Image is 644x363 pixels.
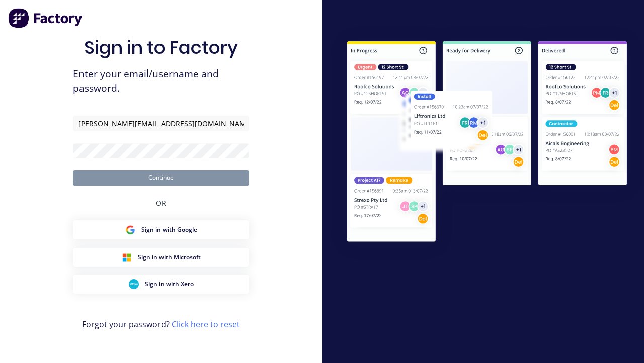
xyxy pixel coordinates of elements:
h1: Sign in to Factory [84,37,238,58]
button: Microsoft Sign inSign in with Microsoft [73,248,249,267]
img: Sign in [330,26,644,260]
img: Google Sign in [125,225,135,235]
img: Microsoft Sign in [122,252,132,262]
span: Sign in with Microsoft [138,253,201,262]
img: Factory [8,8,84,28]
input: Email/Username [73,116,249,131]
img: Xero Sign in [129,279,139,289]
div: OR [156,186,166,220]
button: Google Sign inSign in with Google [73,220,249,239]
span: Forgot your password? [82,318,240,330]
button: Xero Sign inSign in with Xero [73,275,249,294]
a: Click here to reset [172,319,240,330]
span: Sign in with Xero [145,280,194,289]
button: Continue [73,170,249,186]
span: Enter your email/username and password. [73,67,249,96]
span: Sign in with Google [141,225,197,234]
